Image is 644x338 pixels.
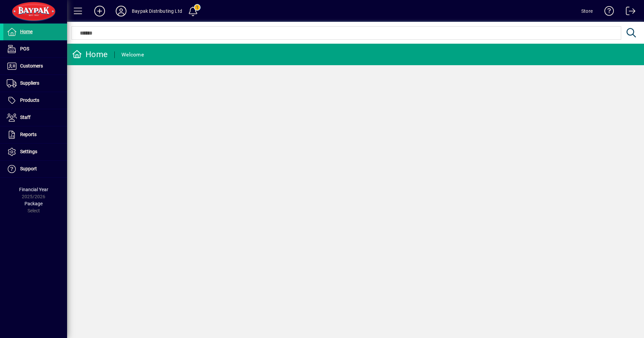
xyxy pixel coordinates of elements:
[3,109,67,126] a: Staff
[24,201,43,206] span: Package
[3,92,67,109] a: Products
[3,75,67,92] a: Suppliers
[20,115,31,120] span: Staff
[121,49,144,60] div: Welcome
[20,80,39,86] span: Suppliers
[3,41,67,57] a: POS
[20,63,43,69] span: Customers
[72,49,108,60] div: Home
[89,5,110,17] button: Add
[3,143,67,160] a: Settings
[3,161,67,177] a: Support
[20,149,37,154] span: Settings
[20,132,37,137] span: Reports
[132,6,182,16] div: Baypak Distributing Ltd
[621,1,636,23] a: Logout
[19,187,48,192] span: Financial Year
[3,58,67,75] a: Customers
[20,29,33,34] span: Home
[20,166,37,171] span: Support
[110,5,132,17] button: Profile
[20,97,39,103] span: Products
[20,46,29,51] span: POS
[3,126,67,143] a: Reports
[599,1,614,23] a: Knowledge Base
[581,6,593,16] div: Store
